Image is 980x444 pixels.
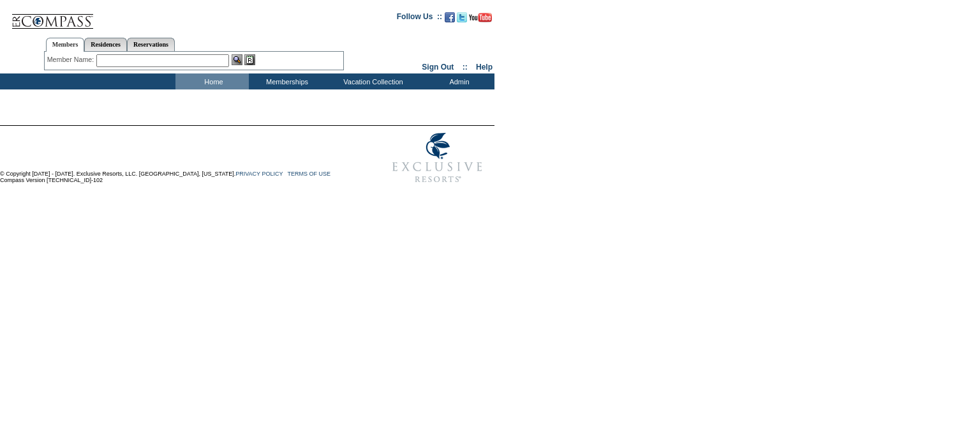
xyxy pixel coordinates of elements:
[322,73,421,89] td: Vacation Collection
[249,73,322,89] td: Memberships
[469,16,492,24] a: Subscribe to our YouTube Channel
[463,63,468,72] span: ::
[476,63,493,72] a: Help
[457,16,467,24] a: Follow us on Twitter
[232,54,242,65] img: View
[421,73,494,89] td: Admin
[235,171,283,177] a: PRIVACY POLICY
[457,12,467,22] img: Follow us on Twitter
[46,38,85,52] a: Members
[445,12,455,22] img: Become our fan on Facebook
[175,73,249,89] td: Home
[11,3,94,29] img: Compass Home
[380,126,494,190] img: Exclusive Resorts
[445,16,455,24] a: Become our fan on Facebook
[244,54,255,65] img: Reservations
[397,11,442,26] td: Follow Us ::
[469,13,492,22] img: Subscribe to our YouTube Channel
[47,54,96,65] div: Member Name:
[84,38,127,51] a: Residences
[422,63,454,72] a: Sign Out
[127,38,175,51] a: Reservations
[288,171,331,177] a: TERMS OF USE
